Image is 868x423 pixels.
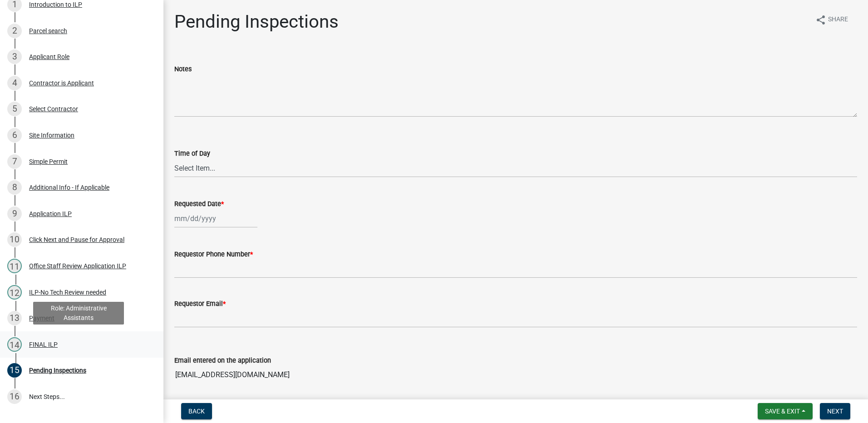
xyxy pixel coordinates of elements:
[7,76,22,90] div: 4
[7,128,22,143] div: 6
[7,207,22,221] div: 9
[7,363,22,378] div: 15
[33,302,124,325] div: Role: Administrative Assistants
[174,11,339,33] h1: Pending Inspections
[174,358,271,364] label: Email entered on the application
[29,184,109,191] div: Additional Info - If Applicable
[29,341,58,348] div: FINAL ILP
[7,49,22,64] div: 3
[29,80,94,86] div: Contractor is Applicant
[820,403,850,419] button: Next
[7,285,22,300] div: 12
[174,201,224,207] label: Requested Date
[174,151,210,157] label: Time of Day
[827,408,843,415] span: Next
[7,259,22,273] div: 11
[7,337,22,352] div: 14
[29,106,78,112] div: Select Contractor
[7,232,22,247] div: 10
[7,311,22,325] div: 13
[7,24,22,38] div: 2
[29,211,72,217] div: Application ILP
[29,1,82,8] div: Introduction to ILP
[815,15,826,25] i: share
[808,11,855,29] button: shareShare
[758,403,813,419] button: Save & Exit
[7,180,22,195] div: 8
[174,301,226,307] label: Requestor Email
[7,154,22,169] div: 7
[29,28,67,34] div: Parcel search
[7,389,22,404] div: 16
[29,132,74,138] div: Site Information
[174,251,253,258] label: Requestor Phone Number
[765,408,800,415] span: Save & Exit
[29,367,86,374] div: Pending Inspections
[29,263,126,269] div: Office Staff Review Application ILP
[29,289,106,295] div: ILP-No Tech Review needed
[188,408,205,415] span: Back
[828,15,848,25] span: Share
[181,403,212,419] button: Back
[7,102,22,116] div: 5
[29,158,68,165] div: Simple Permit
[29,315,54,321] div: Payment
[174,66,192,73] label: Notes
[29,236,124,243] div: Click Next and Pause for Approval
[174,209,257,228] input: mm/dd/yyyy
[29,54,69,60] div: Applicant Role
